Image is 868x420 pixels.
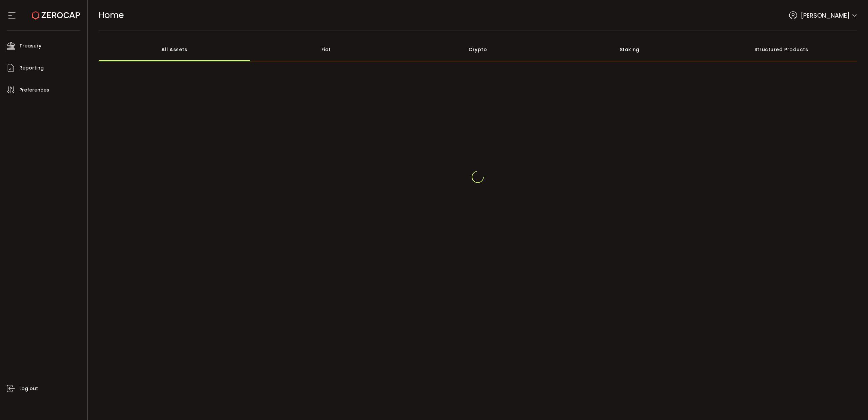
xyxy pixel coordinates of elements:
[801,11,850,20] span: [PERSON_NAME]
[250,38,402,61] div: Fiat
[99,9,124,21] span: Home
[19,41,41,51] span: Treasury
[402,38,554,61] div: Crypto
[19,85,49,95] span: Preferences
[554,38,706,61] div: Staking
[19,63,44,73] span: Reporting
[19,384,38,394] span: Log out
[99,38,251,61] div: All Assets
[706,38,857,61] div: Structured Products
